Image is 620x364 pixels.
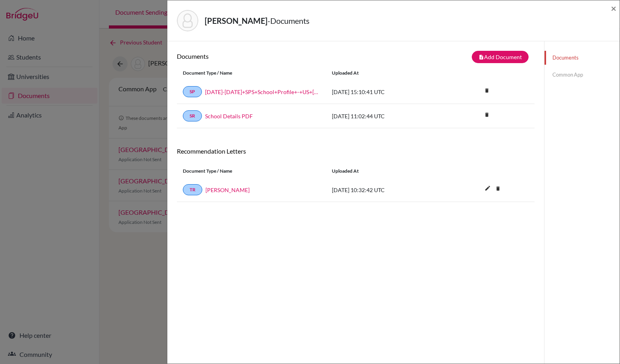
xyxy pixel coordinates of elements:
a: SP [183,86,202,97]
button: Close [611,4,616,13]
h6: Recommendation Letters [177,147,535,155]
span: × [611,2,616,14]
a: [PERSON_NAME] [205,186,250,194]
a: SR [183,110,202,121]
div: Document Type / Name [177,69,326,77]
a: TR [183,184,202,195]
a: Documents [544,51,620,65]
h6: Documents [177,52,356,60]
i: note_add [479,54,484,60]
div: [DATE] 11:02:44 UTC [326,112,445,120]
a: delete [481,110,493,121]
div: Uploaded at [326,69,445,77]
i: delete [481,85,493,96]
a: delete [492,184,504,195]
a: School Details PDF [205,112,253,120]
i: delete [481,109,493,121]
button: note_addAdd Document [472,51,529,63]
a: delete [481,86,493,96]
a: [DATE]-[DATE]+SPS+School+Profile+-+US+[DOMAIN_NAME]_wide [205,88,320,96]
span: [DATE] 10:32:42 UTC [332,187,385,193]
button: edit [481,183,494,195]
i: edit [481,182,494,195]
span: - Documents [267,16,310,25]
div: Document Type / Name [177,168,326,175]
strong: [PERSON_NAME] [205,16,267,25]
i: delete [492,183,504,195]
div: [DATE] 15:10:41 UTC [326,88,445,96]
a: Common App [544,68,620,82]
div: Uploaded at [326,168,445,175]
